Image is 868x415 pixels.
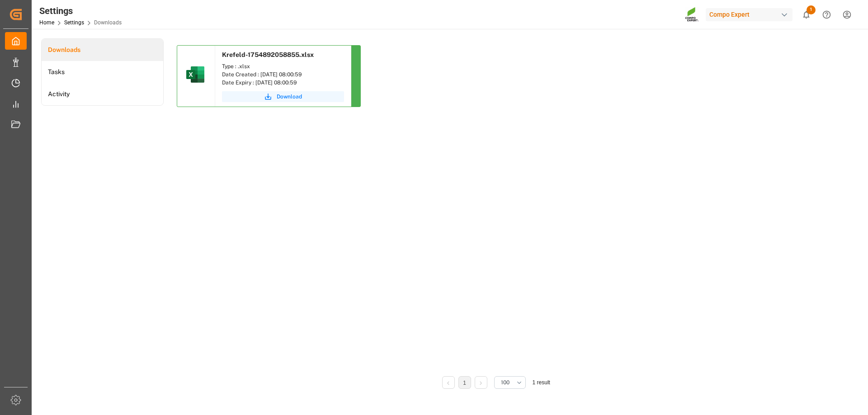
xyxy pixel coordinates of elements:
[64,19,84,26] a: Settings
[494,376,526,389] button: open menu
[463,380,466,386] a: 1
[685,7,699,23] img: Screenshot%202023-09-29%20at%2010.02.21.png_1712312052.png
[39,4,122,18] div: Settings
[501,378,509,387] span: 100
[39,19,54,26] a: Home
[442,376,455,389] li: Previous Page
[807,5,816,14] span: 1
[458,376,471,389] li: 1
[533,379,550,386] span: 1 result
[796,5,816,25] button: show 1 new notifications
[42,61,163,83] a: Tasks
[42,39,163,61] a: Downloads
[222,70,344,79] div: Date Created : [DATE] 08:00:59
[277,93,302,101] span: Download
[222,79,344,87] div: Date Expiry : [DATE] 08:00:59
[222,91,344,102] button: Download
[475,376,487,389] li: Next Page
[706,8,793,21] div: Compo Expert
[222,62,344,70] div: Type : .xlsx
[222,51,314,58] span: Krefeld-1754892058855.xlsx
[706,6,796,23] button: Compo Expert
[184,64,206,85] img: microsoft-excel-2019--v1.png
[42,83,163,105] a: Activity
[816,5,837,25] button: Help Center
